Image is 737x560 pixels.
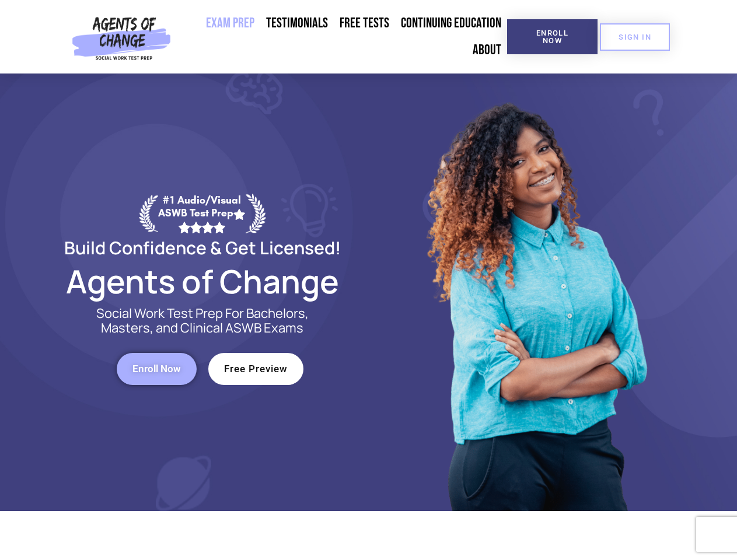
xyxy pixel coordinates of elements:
a: Free Tests [334,10,395,37]
span: SIGN IN [619,33,651,41]
a: Continuing Education [395,10,507,37]
div: #1 Audio/Visual ASWB Test Prep [158,194,246,233]
a: SIGN IN [600,23,670,51]
a: About [467,37,507,64]
p: Social Work Test Prep For Bachelors, Masters, and Clinical ASWB Exams [83,306,322,335]
a: Enroll Now [117,353,197,385]
span: Free Preview [224,364,288,374]
a: Free Preview [208,353,303,385]
h2: Agents of Change [36,268,369,295]
a: Testimonials [260,10,334,37]
h2: Build Confidence & Get Licensed! [36,239,369,256]
nav: Menu [176,10,507,64]
span: Enroll Now [132,364,181,374]
a: Enroll Now [507,19,598,54]
img: Website Image 1 (1) [418,73,652,511]
span: Enroll Now [526,29,579,44]
a: Exam Prep [200,10,260,37]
